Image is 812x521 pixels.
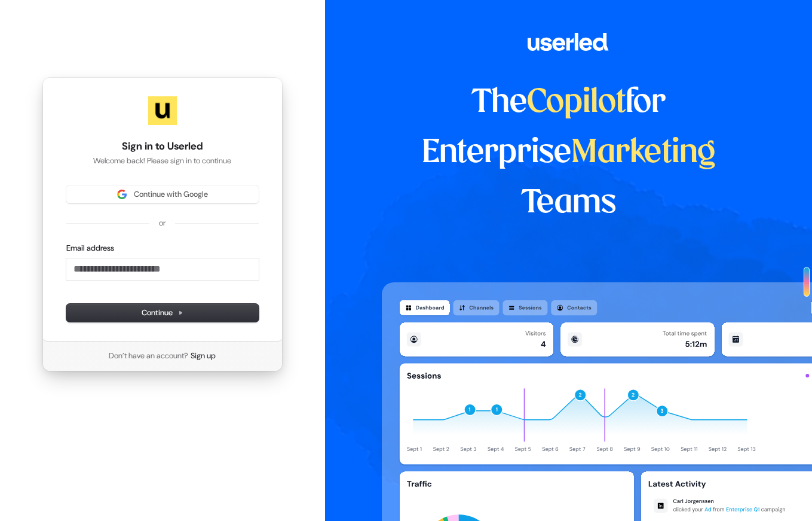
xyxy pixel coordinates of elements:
[571,138,716,169] span: Marketing
[66,185,259,203] button: Sign in with GoogleContinue with Google
[66,243,114,254] label: Email address
[66,139,259,154] h1: Sign in to Userled
[191,351,216,361] a: Sign up
[382,78,755,228] h1: The for Enterprise Teams
[148,96,177,125] img: Userled
[66,156,259,166] p: Welcome back! Please sign in to continue
[159,218,166,228] p: or
[527,87,626,118] span: Copilot
[134,189,208,200] span: Continue with Google
[109,351,188,361] span: Don’t have an account?
[66,304,259,322] button: Continue
[117,190,127,199] img: Sign in with Google
[142,307,183,318] span: Continue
